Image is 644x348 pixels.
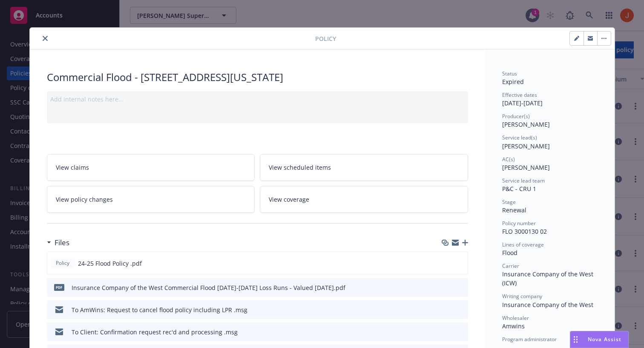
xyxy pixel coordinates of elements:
button: preview file [457,305,465,314]
span: Program administrator [502,336,557,343]
span: Insurance Company of the West (ICW) [502,270,595,287]
div: Insurance Company of the West Commercial Flood [DATE]-[DATE] Loss Runs - Valued [DATE].pdf [72,283,345,292]
a: View scheduled items [260,154,468,181]
span: [PERSON_NAME] [502,163,550,171]
span: [PERSON_NAME] [502,142,550,150]
span: View claims [56,163,89,172]
div: To Client: Confirmation request rec'd and processing .msg [72,328,238,336]
span: Service lead(s) [502,134,537,141]
h3: Files [55,237,69,248]
a: View coverage [260,186,468,213]
div: Commercial Flood - [STREET_ADDRESS][US_STATE] [47,70,468,84]
button: close [40,33,50,43]
button: preview file [457,283,465,292]
span: Service lead team [502,177,545,184]
button: download file [443,305,450,314]
span: FLO 3000130 02 [502,227,547,235]
span: Carrier [502,262,519,270]
div: To AmWins: Request to cancel flood policy including LPR .msg [72,305,247,314]
span: View scheduled items [269,163,331,172]
span: Policy number [502,220,536,227]
span: Stage [502,198,516,206]
span: [PERSON_NAME] [502,120,550,128]
span: Nova Assist [588,336,621,343]
a: View policy changes [47,186,255,213]
div: Files [47,237,69,248]
span: P&C - CRU 1 [502,185,536,193]
span: Lines of coverage [502,241,544,248]
span: pdf [54,284,64,290]
div: Add internal notes here... [50,95,465,104]
button: preview file [457,328,465,336]
span: Status [502,70,517,77]
div: Flood [502,248,598,257]
div: [DATE] - [DATE] [502,91,598,107]
span: Producer(s) [502,113,530,120]
div: Drag to move [570,331,581,348]
a: View claims [47,154,255,181]
span: Wholesaler [502,314,529,322]
span: Policy [54,259,71,267]
button: Nova Assist [570,331,629,348]
span: Renewal [502,206,526,214]
button: download file [443,259,450,268]
span: Expired [502,78,524,86]
span: Effective dates [502,91,537,99]
span: View policy changes [56,195,113,204]
button: download file [443,328,450,336]
span: Policy [315,34,336,43]
span: View coverage [269,195,309,204]
span: AC(s) [502,156,515,163]
span: Insurance Company of the West [502,301,593,309]
span: 24-25 Flood Policy .pdf [78,259,142,268]
button: download file [443,283,450,292]
span: Amwins [502,322,525,330]
button: preview file [457,259,464,268]
span: Writing company [502,293,542,300]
